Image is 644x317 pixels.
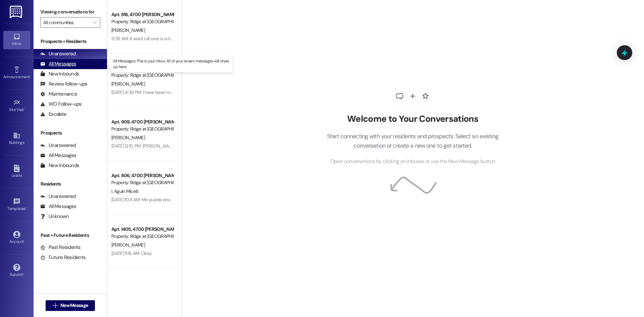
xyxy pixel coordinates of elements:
[40,81,87,88] div: Review follow-ups
[40,142,76,149] div: Unanswered
[3,229,30,247] a: Account
[3,31,30,49] a: Inbox
[93,20,97,25] i: 
[34,129,107,137] div: Prospects
[40,244,81,251] div: Past Residents
[111,242,145,248] span: [PERSON_NAME]
[113,58,230,70] p: All Messages: This is your inbox. All of your tenant messages will show up here.
[111,36,269,42] div: 9:39 AM: It won't roll over is what I'm telling you balanced should be at 0 by the 1st
[111,143,364,149] div: [DATE] 12:10 PM: [PERSON_NAME] this is [PERSON_NAME] at the ridge in unit #909 is it to late to r...
[3,196,30,214] a: Templates •
[46,300,95,311] button: New Message
[40,101,82,108] div: WO Follow-ups
[111,11,173,18] div: Apt. 816, 4700 [PERSON_NAME] 8
[111,188,139,194] span: I. Aguin Micett
[40,203,76,210] div: All Messages
[111,233,173,240] div: Property: Ridge at [GEOGRAPHIC_DATA] (4506)
[40,213,69,220] div: Unknown
[40,60,76,67] div: All Messages
[43,17,90,28] input: All communities
[10,6,23,18] img: ResiDesk Logo
[60,302,88,309] span: New Message
[40,152,76,159] div: All Messages
[40,111,66,118] div: Escalate
[111,27,145,33] span: [PERSON_NAME]
[3,130,30,148] a: Buildings
[40,254,86,261] div: Future Residents
[111,197,289,203] div: [DATE] 10:11 AM: Me pueda enviar la aplicación desbloqueada para realizar el pago por favor
[330,157,495,166] span: Open conversations by clicking on inboxes or use the New Message button
[111,172,173,179] div: Apt. 806, 4700 [PERSON_NAME] 8
[111,250,152,256] div: [DATE] 11:16 AM: Okay
[111,135,145,141] span: [PERSON_NAME]
[111,125,173,133] div: Property: Ridge at [GEOGRAPHIC_DATA] (4506)
[40,50,76,57] div: Unanswered
[34,38,107,45] div: Prospects + Residents
[40,70,79,77] div: New Inbounds
[111,118,173,125] div: Apt. 909, 4700 [PERSON_NAME] 9
[26,205,27,210] span: •
[317,131,508,151] p: Start connecting with your residents and prospects. Select an existing conversation or create a n...
[30,73,31,78] span: •
[34,232,107,239] div: Past + Future Residents
[34,180,107,188] div: Residents
[111,226,173,233] div: Apt. 1405, 4700 [PERSON_NAME] 14
[3,262,30,280] a: Support
[40,91,77,98] div: Maintenance
[24,106,25,111] span: •
[317,114,508,124] h2: Welcome to Your Conversations
[3,97,30,115] a: Site Visit •
[53,303,58,308] i: 
[111,72,173,79] div: Property: Ridge at [GEOGRAPHIC_DATA] (4506)
[40,7,100,17] label: Viewing conversations for
[111,179,173,186] div: Property: Ridge at [GEOGRAPHIC_DATA] (4506)
[111,18,173,25] div: Property: Ridge at [GEOGRAPHIC_DATA] (4506)
[111,81,145,87] span: [PERSON_NAME]
[40,193,76,200] div: Unanswered
[3,163,30,181] a: Leads
[40,162,79,169] div: New Inbounds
